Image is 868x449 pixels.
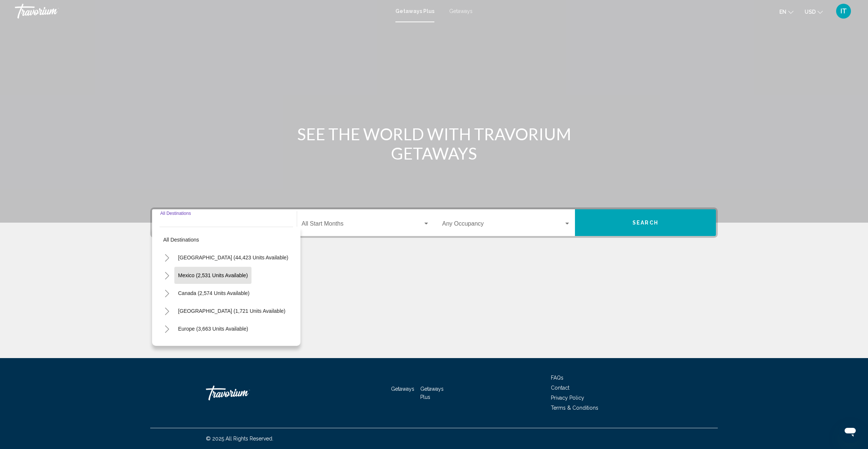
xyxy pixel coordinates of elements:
button: Change currency [805,6,823,17]
span: IT [841,7,847,15]
h1: SEE THE WORLD WITH TRAVORIUM GETAWAYS [295,124,573,163]
button: Change language [779,6,793,17]
a: Contact [551,385,569,391]
a: Terms & Conditions [551,405,598,411]
a: Getaways [391,386,414,392]
iframe: Button to launch messaging window [838,419,862,443]
button: Toggle Australia (213 units available) [160,339,174,354]
button: Mexico (2,531 units available) [174,267,251,284]
a: Travorium [15,4,388,19]
button: Toggle Europe (3,663 units available) [160,321,174,336]
span: [GEOGRAPHIC_DATA] (44,423 units available) [178,255,288,260]
button: Europe (3,663 units available) [174,320,252,337]
button: Toggle Mexico (2,531 units available) [160,268,174,283]
button: All destinations [160,231,293,248]
a: Getaways Plus [420,386,444,400]
button: [GEOGRAPHIC_DATA] (1,721 units available) [174,302,289,319]
button: Toggle United States (44,423 units available) [160,250,174,265]
button: Toggle Canada (2,574 units available) [160,286,174,301]
a: Travorium [206,382,280,404]
a: FAQs [551,375,563,381]
a: Getaways Plus [395,8,434,14]
span: All destinations [163,237,199,243]
button: User Menu [834,3,853,19]
span: en [779,9,786,15]
button: [GEOGRAPHIC_DATA] (213 units available) [174,338,285,355]
span: [GEOGRAPHIC_DATA] (1,721 units available) [178,308,285,314]
a: Getaways [449,8,473,14]
span: Europe (3,663 units available) [178,326,248,332]
button: Search [575,209,716,236]
span: USD [805,9,816,15]
a: Privacy Policy [551,395,584,401]
div: Search widget [152,209,716,236]
span: © 2025 All Rights Reserved. [206,436,273,442]
span: Mexico (2,531 units available) [178,272,248,278]
button: Canada (2,574 units available) [174,285,253,302]
button: [GEOGRAPHIC_DATA] (44,423 units available) [174,249,292,266]
span: Canada (2,574 units available) [178,290,250,296]
button: Toggle Caribbean & Atlantic Islands (1,721 units available) [160,304,174,318]
span: Search [632,220,658,226]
